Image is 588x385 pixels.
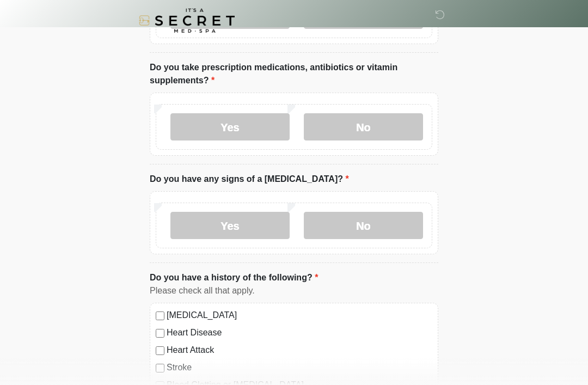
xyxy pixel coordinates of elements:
input: Stroke [156,364,164,372]
input: [MEDICAL_DATA] [156,311,164,320]
label: Yes [170,113,290,140]
label: Do you have a history of the following? [150,271,318,284]
label: No [304,113,423,140]
input: Heart Attack [156,346,164,355]
label: No [304,212,423,239]
img: It's A Secret Med Spa Logo [139,8,235,33]
div: Please check all that apply. [150,284,438,297]
label: [MEDICAL_DATA] [167,309,432,322]
label: Heart Disease [167,326,432,339]
label: Do you have any signs of a [MEDICAL_DATA]? [150,173,349,186]
label: Do you take prescription medications, antibiotics or vitamin supplements? [150,61,438,87]
label: Yes [170,212,290,239]
label: Stroke [167,361,432,374]
input: Heart Disease [156,329,164,338]
label: Heart Attack [167,344,432,357]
